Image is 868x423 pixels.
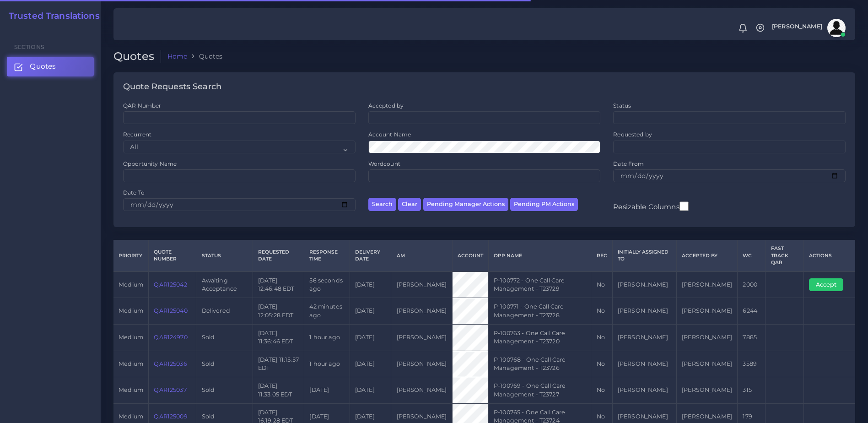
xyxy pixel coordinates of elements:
a: Trusted Translations [2,11,100,22]
td: 6244 [738,298,766,325]
th: Priority [113,240,149,271]
span: Quotes [30,61,56,71]
td: No [591,324,612,351]
a: Accept [809,281,850,287]
td: [DATE] [350,271,391,298]
th: WC [738,240,766,271]
td: Sold [196,324,253,351]
td: No [591,377,612,404]
h2: Quotes [113,50,161,63]
span: medium [119,307,143,314]
a: QAR125042 [154,281,187,288]
td: [PERSON_NAME] [391,377,452,404]
th: Delivery Date [350,240,391,271]
input: Resizable Columns [679,201,689,212]
td: Sold [196,377,253,404]
span: medium [119,413,143,420]
span: medium [119,334,143,341]
td: [DATE] [350,324,391,351]
span: medium [119,360,143,367]
th: Account [452,240,488,271]
li: Quotes [187,52,222,61]
a: QAR125009 [154,413,187,420]
th: Response Time [304,240,350,271]
a: Home [167,52,188,61]
td: [PERSON_NAME] [391,271,452,298]
td: 1 hour ago [304,351,350,377]
label: Account Name [368,130,411,138]
td: 56 seconds ago [304,271,350,298]
td: [PERSON_NAME] [612,271,676,298]
th: Actions [803,240,855,271]
td: P-100772 - One Call Care Management - T23729 [488,271,591,298]
td: [PERSON_NAME] [612,298,676,325]
td: [DATE] [304,377,350,404]
h4: Quote Requests Search [123,82,221,92]
button: Accept [809,278,843,291]
td: [DATE] 11:33:05 EDT [253,377,304,404]
img: avatar [827,19,846,37]
td: [PERSON_NAME] [612,351,676,377]
td: [PERSON_NAME] [677,377,738,404]
a: QAR125036 [154,360,187,367]
td: Delivered [196,298,253,325]
td: Sold [196,351,253,377]
th: Quote Number [149,240,196,271]
td: No [591,271,612,298]
td: [PERSON_NAME] [677,324,738,351]
td: [DATE] 11:15:57 EDT [253,351,304,377]
td: P-100763 - One Call Care Management - T23720 [488,324,591,351]
td: [DATE] 12:05:28 EDT [253,298,304,325]
td: No [591,298,612,325]
td: 1 hour ago [304,324,350,351]
button: Pending PM Actions [510,198,578,211]
td: 315 [738,377,766,404]
label: Recurrent [123,130,151,138]
th: REC [591,240,612,271]
label: Date From [613,160,644,168]
td: No [591,351,612,377]
td: [DATE] 11:36:46 EDT [253,324,304,351]
th: Initially Assigned to [612,240,676,271]
td: [DATE] 12:46:48 EDT [253,271,304,298]
span: medium [119,281,143,288]
td: 42 minutes ago [304,298,350,325]
a: [PERSON_NAME]avatar [767,19,849,37]
td: [PERSON_NAME] [677,298,738,325]
button: Search [368,198,396,211]
th: Status [196,240,253,271]
th: Requested Date [253,240,304,271]
td: 3589 [738,351,766,377]
td: [PERSON_NAME] [391,351,452,377]
td: Awaiting Acceptance [196,271,253,298]
label: Status [613,102,631,109]
th: Opp Name [488,240,591,271]
span: Sections [14,43,44,50]
a: QAR125037 [154,386,186,393]
td: [PERSON_NAME] [677,351,738,377]
label: Resizable Columns [613,201,688,212]
label: Date To [123,189,145,196]
button: Pending Manager Actions [423,198,508,211]
td: P-100771 - One Call Care Management - T23728 [488,298,591,325]
td: [DATE] [350,351,391,377]
td: [DATE] [350,298,391,325]
a: Quotes [7,57,94,76]
td: [PERSON_NAME] [612,377,676,404]
td: 7885 [738,324,766,351]
label: QAR Number [123,102,161,109]
td: [PERSON_NAME] [391,298,452,325]
th: Accepted by [677,240,738,271]
label: Accepted by [368,102,404,109]
td: P-100768 - One Call Care Management - T23726 [488,351,591,377]
label: Wordcount [368,160,400,168]
span: medium [119,386,143,393]
td: [DATE] [350,377,391,404]
a: QAR124970 [154,334,187,341]
button: Clear [398,198,421,211]
th: AM [391,240,452,271]
label: Requested by [613,130,652,138]
label: Opportunity Name [123,160,177,168]
td: [PERSON_NAME] [677,271,738,298]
